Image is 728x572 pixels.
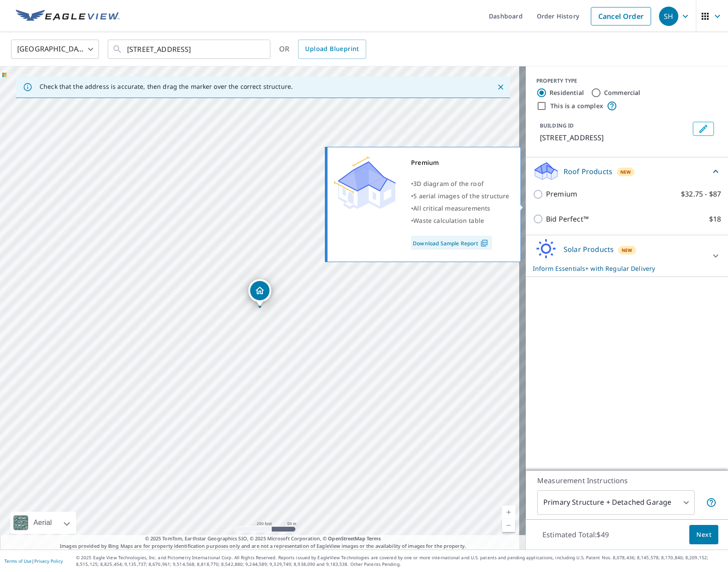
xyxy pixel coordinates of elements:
span: Waste calculation table [413,216,484,225]
div: Aerial [31,512,55,534]
input: Search by address or latitude-longitude [127,37,252,62]
div: • [411,190,510,202]
div: Solar ProductsNewInform Essentials+ with Regular Delivery [533,239,721,273]
p: $18 [709,214,721,225]
p: © 2025 Eagle View Technologies, Inc. and Pictometry International Corp. All Rights Reserved. Repo... [76,554,724,568]
button: Next [689,525,718,545]
button: Close [495,81,506,93]
p: [STREET_ADDRESS] [540,132,689,143]
div: [GEOGRAPHIC_DATA] [11,37,99,62]
div: • [411,178,510,190]
div: • [411,202,510,215]
label: Residential [550,88,584,97]
span: New [622,247,633,254]
a: Privacy Policy [34,558,63,564]
p: Bid Perfect™ [546,214,589,225]
a: Terms [367,535,381,542]
p: Premium [546,189,577,200]
p: $32.75 - $87 [681,189,721,200]
a: Terms of Use [4,558,32,564]
a: Download Sample Report [411,236,492,250]
div: SH [659,7,678,26]
span: © 2025 TomTom, Earthstar Geographics SIO, © 2025 Microsoft Corporation, © [145,535,381,543]
div: Dropped pin, building 1, Residential property, 2292 S Palomino Dr Saratoga Springs, UT 84045 [248,279,271,306]
p: Measurement Instructions [537,475,717,486]
div: Aerial [11,512,76,534]
img: Premium [334,157,396,209]
label: This is a complex [550,102,603,110]
button: Edit building 1 [693,122,714,136]
label: Commercial [604,88,641,97]
span: All critical measurements [413,204,490,212]
div: • [411,215,510,227]
p: Inform Essentials+ with Regular Delivery [533,264,705,273]
div: OR [279,40,366,59]
span: Your report will include the primary structure and a detached garage if one exists. [706,497,717,508]
span: Upload Blueprint [305,44,359,55]
span: Next [696,529,711,540]
div: Primary Structure + Detached Garage [537,490,695,515]
img: EV Logo [16,10,120,23]
a: Cancel Order [591,7,651,26]
a: Current Level 17, Zoom In [502,506,515,519]
p: Estimated Total: $49 [535,525,616,544]
div: Roof ProductsNew [533,161,721,182]
a: OpenStreetMap [328,535,365,542]
span: 3D diagram of the roof [413,179,484,188]
a: Current Level 17, Zoom Out [502,519,515,532]
p: BUILDING ID [540,122,574,129]
img: Pdf Icon [478,239,490,247]
span: New [620,168,631,175]
p: Solar Products [564,244,614,255]
div: PROPERTY TYPE [536,77,717,85]
p: Check that the address is accurate, then drag the marker over the correct structure. [40,83,293,91]
a: Upload Blueprint [298,40,366,59]
span: 5 aerial images of the structure [413,192,509,200]
div: Premium [411,157,510,169]
p: | [4,558,63,564]
p: Roof Products [564,166,612,177]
